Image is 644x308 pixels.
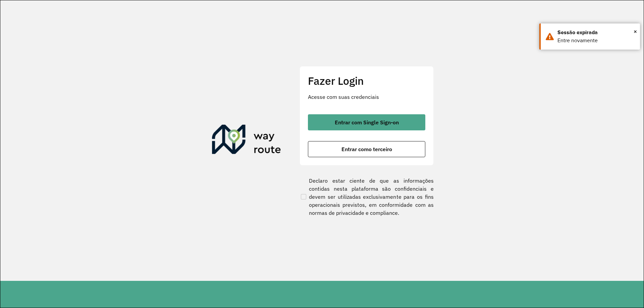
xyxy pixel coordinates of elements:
div: Entre novamente [557,37,635,45]
span: Entrar com Single Sign-on [335,120,399,125]
p: Acesse com suas credenciais [308,93,425,101]
button: Close [634,26,637,37]
label: Declaro estar ciente de que as informações contidas nesta plataforma são confidenciais e devem se... [300,177,434,217]
span: × [634,26,637,37]
button: button [308,141,425,157]
span: Entrar como terceiro [341,146,392,152]
button: button [308,114,425,130]
img: Roteirizador AmbevTech [212,125,281,157]
h2: Fazer Login [308,74,425,87]
div: Sessão expirada [557,28,635,37]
